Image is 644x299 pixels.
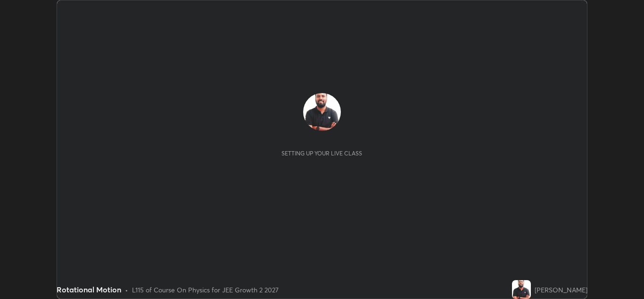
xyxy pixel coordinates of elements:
[535,285,587,295] div: [PERSON_NAME]
[512,280,531,299] img: 08faf541e4d14fc7b1a5b06c1cc58224.jpg
[125,285,128,295] div: •
[132,285,279,295] div: L115 of Course On Physics for JEE Growth 2 2027
[57,284,121,295] div: Rotational Motion
[303,93,341,131] img: 08faf541e4d14fc7b1a5b06c1cc58224.jpg
[281,150,362,157] div: Setting up your live class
